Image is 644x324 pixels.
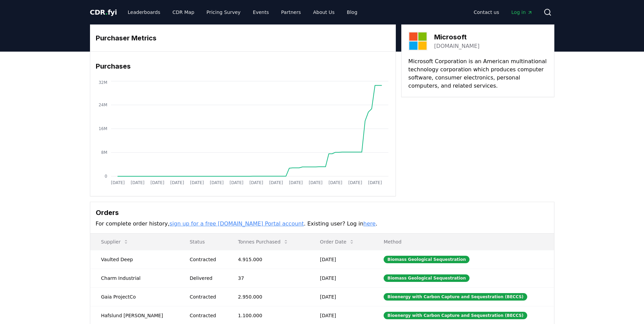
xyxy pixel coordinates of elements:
[348,180,362,185] tspan: [DATE]
[276,6,306,18] a: Partners
[169,220,304,227] a: sign up for a free [DOMAIN_NAME] Portal account
[233,235,294,249] button: Tonnes Purchased
[384,274,470,282] div: Biomass Geological Sequestration
[101,150,107,155] tspan: 8M
[308,6,340,18] a: About Us
[384,256,470,263] div: Biomass Geological Sequestration
[105,8,108,16] span: .
[90,269,179,287] td: Charm Industrial
[408,32,427,51] img: Microsoft-logo
[468,6,504,18] a: Contact us
[468,6,538,18] nav: Main
[227,269,309,287] td: 37
[122,6,166,18] a: Leaderboards
[167,6,200,18] a: CDR Map
[368,180,382,185] tspan: [DATE]
[229,180,243,185] tspan: [DATE]
[378,238,548,245] p: Method
[227,250,309,269] td: 4.915.000
[506,6,538,18] a: Log in
[342,6,363,18] a: Blog
[90,250,179,269] td: Vaulted Deep
[96,220,549,228] p: For complete order history, . Existing user? Log in .
[247,6,274,18] a: Events
[309,180,323,185] tspan: [DATE]
[184,238,222,245] p: Status
[249,180,263,185] tspan: [DATE]
[150,180,164,185] tspan: [DATE]
[309,250,373,269] td: [DATE]
[227,287,309,306] td: 2.950.000
[190,256,222,263] div: Contracted
[309,287,373,306] td: [DATE]
[315,235,360,249] button: Order Date
[309,269,373,287] td: [DATE]
[96,33,390,43] h3: Purchaser Metrics
[90,8,117,16] span: CDR fyi
[190,180,204,185] tspan: [DATE]
[98,126,107,131] tspan: 16M
[434,42,480,50] a: [DOMAIN_NAME]
[111,180,125,185] tspan: [DATE]
[170,180,184,185] tspan: [DATE]
[96,235,134,249] button: Supplier
[130,180,144,185] tspan: [DATE]
[122,6,363,18] nav: Main
[408,57,547,90] p: Microsoft Corporation is an American multinational technology corporation which produces computer...
[190,312,222,319] div: Contracted
[190,275,222,282] div: Delivered
[434,32,480,42] h3: Microsoft
[328,180,342,185] tspan: [DATE]
[96,61,390,71] h3: Purchases
[384,312,527,319] div: Bioenergy with Carbon Capture and Sequestration (BECCS)
[363,220,375,227] a: here
[98,103,107,107] tspan: 24M
[201,6,246,18] a: Pricing Survey
[90,287,179,306] td: Gaia ProjectCo
[98,80,107,85] tspan: 32M
[511,9,532,16] span: Log in
[96,208,549,218] h3: Orders
[190,293,222,300] div: Contracted
[105,174,107,179] tspan: 0
[384,293,527,301] div: Bioenergy with Carbon Capture and Sequestration (BECCS)
[269,180,283,185] tspan: [DATE]
[90,7,117,17] a: CDR.fyi
[210,180,224,185] tspan: [DATE]
[289,180,303,185] tspan: [DATE]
